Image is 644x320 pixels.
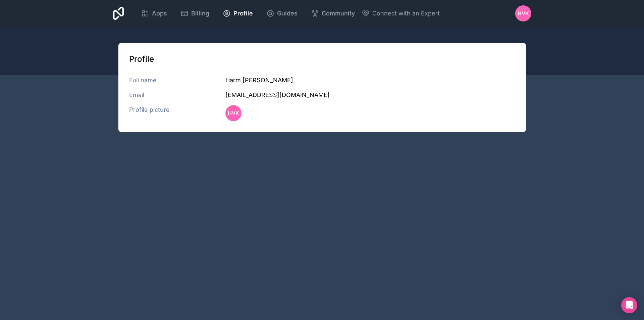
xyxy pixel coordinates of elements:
[277,9,298,18] span: Guides
[233,9,253,18] span: Profile
[191,9,209,18] span: Billing
[129,76,226,85] h3: Full name
[322,9,355,18] span: Community
[136,6,172,21] a: Apps
[362,9,440,18] button: Connect with an Expert
[228,109,239,117] span: HvK
[217,6,258,21] a: Profile
[129,54,515,64] h1: Profile
[518,9,529,17] span: HvK
[225,76,515,85] h3: Harm [PERSON_NAME]
[261,6,303,21] a: Guides
[306,6,360,21] a: Community
[372,9,440,18] span: Connect with an Expert
[225,90,515,100] h3: [EMAIL_ADDRESS][DOMAIN_NAME]
[152,9,167,18] span: Apps
[129,90,226,100] h3: Email
[621,297,637,313] div: Open Intercom Messenger
[129,105,226,121] h3: Profile picture
[175,6,215,21] a: Billing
